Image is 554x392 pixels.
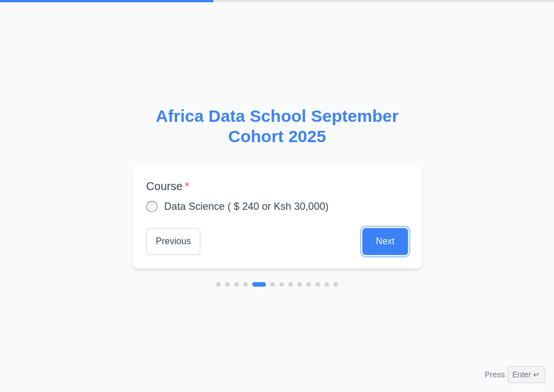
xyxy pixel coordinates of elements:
span: Enter ↵ [507,366,545,383]
button: Previous [146,228,200,255]
button: Next [362,228,408,255]
label: Data Science ( $ 240 or Ksh 30,000) [164,199,328,214]
h2: Africa Data School September Cohort 2025 [133,106,421,147]
div: Press [485,366,545,383]
label: Course [146,178,408,194]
